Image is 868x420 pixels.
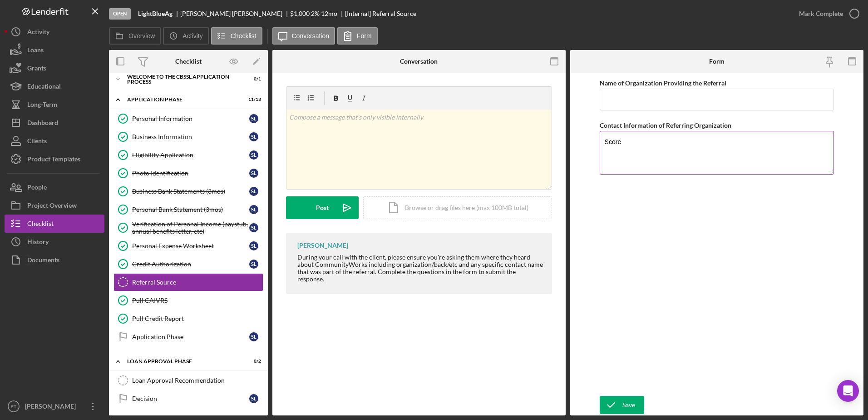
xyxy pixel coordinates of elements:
div: Grants [27,59,46,80]
div: 0 / 2 [245,359,261,364]
a: Project Overview [5,196,104,215]
div: Open Intercom Messenger [837,380,859,402]
a: Loan Approval Recommendation [113,371,263,390]
div: S L [249,260,258,269]
a: Application PhaseSL [113,328,263,346]
button: People [5,178,104,196]
div: Product Templates [27,150,80,170]
a: DecisionSL [113,390,263,408]
div: Checklist [175,58,202,65]
div: S L [249,223,258,232]
button: Checklist [211,27,262,45]
label: Contact Information of Referring Organization [600,121,731,129]
div: S L [249,150,258,160]
label: Activity [182,32,202,40]
button: ET[PERSON_NAME] [5,397,104,415]
div: Photo Identification [132,170,249,177]
b: LightBlueAg [138,10,173,17]
div: Form [709,58,725,65]
div: [PERSON_NAME] [297,242,348,249]
button: Loans [5,41,104,59]
div: [PERSON_NAME] [23,397,82,418]
div: Personal Information [132,115,249,122]
button: Product Templates [5,150,104,168]
button: Activity [163,27,208,45]
div: Loans [27,41,44,61]
a: Business Bank Statements (3mos)SL [113,182,263,200]
div: Personal Bank Statement (3mos) [132,206,249,213]
a: Personal Bank Statement (3mos)SL [113,200,263,219]
a: Dashboard [5,114,104,132]
div: 2 % [311,10,320,17]
button: Long-Term [5,95,104,114]
div: [Internal] Referral Source [345,10,416,17]
div: 0 / 1 [245,76,261,82]
button: Clients [5,132,104,150]
button: Documents [5,251,104,269]
div: S L [249,169,258,178]
button: Post [286,196,359,219]
label: Name of Organization Providing the Referral [600,79,726,87]
a: Credit AuthorizationSL [113,255,263,273]
div: Decision [132,395,249,402]
textarea: Score [600,131,834,175]
div: Checklist [27,215,54,235]
button: Mark Complete [790,5,863,23]
div: Clients [27,132,47,152]
a: Pull CAIVRS [113,291,263,310]
div: S L [249,132,258,141]
label: Checklist [231,32,256,40]
a: Activity [5,23,104,41]
div: S L [249,332,258,341]
a: Verification of Personal Income (paystub, annual benefits letter, etc)SL [113,219,263,237]
label: Overview [128,32,155,40]
div: S L [249,114,258,123]
div: Pull CAIVRS [132,297,263,304]
div: Verification of Personal Income (paystub, annual benefits letter, etc) [132,220,249,235]
button: Conversation [272,27,335,45]
div: Post [316,196,329,219]
div: Dashboard [27,114,58,134]
button: Checklist [5,215,104,233]
label: Conversation [292,32,330,40]
div: During your call with the client, please ensure you're asking them where they heard about Communi... [297,254,543,283]
div: [PERSON_NAME] [PERSON_NAME] [180,10,290,17]
div: Save [622,396,635,414]
a: Photo IdentificationSL [113,164,263,182]
div: Educational [27,77,61,98]
button: History [5,233,104,251]
div: Credit Authorization [132,260,249,268]
div: Pull Credit Report [132,315,263,322]
div: Conversation [400,58,438,65]
span: $1,000 [290,10,310,17]
a: Pull Credit Report [113,310,263,328]
button: Overview [109,27,161,45]
div: Referral Source [132,279,263,286]
button: Grants [5,59,104,77]
div: Personal Expense Worksheet [132,242,249,250]
div: Application Phase [132,333,249,340]
button: Educational [5,77,104,95]
div: People [27,178,47,199]
a: Referral Source [113,273,263,291]
a: Business InformationSL [113,128,263,146]
div: S L [249,205,258,214]
div: Welcome to the CBSSL Application Process [127,74,238,85]
div: Application Phase [127,97,238,102]
text: ET [11,404,16,409]
div: 11 / 13 [245,97,261,102]
a: Personal Expense WorksheetSL [113,237,263,255]
div: S L [249,187,258,196]
div: Loan Approval Recommendation [132,377,263,384]
button: Form [337,27,378,45]
div: 12 mo [321,10,337,17]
